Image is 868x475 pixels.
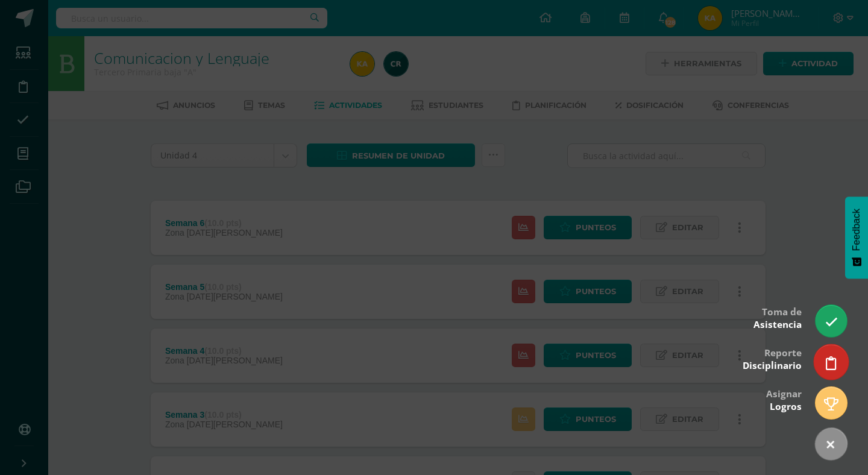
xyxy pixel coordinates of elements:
span: Asistencia [753,318,802,331]
div: Asignar [766,380,802,419]
div: Toma de [753,298,802,337]
button: Feedback - Mostrar encuesta [845,197,868,278]
div: Reporte [743,339,802,378]
span: Logros [770,400,802,413]
span: Feedback [851,209,862,251]
span: Disciplinario [743,359,802,372]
